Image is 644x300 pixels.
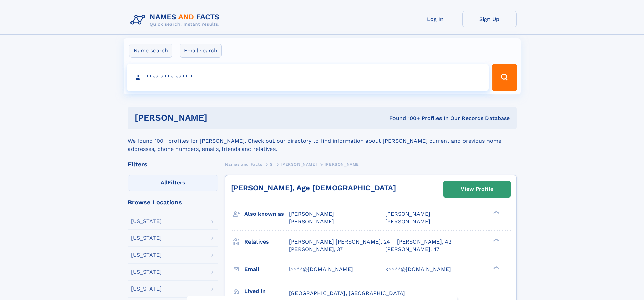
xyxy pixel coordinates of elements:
[131,252,162,258] div: [US_STATE]
[492,265,500,270] div: ❯
[128,199,218,205] div: Browse Locations
[289,246,343,253] a: [PERSON_NAME], 37
[244,208,289,220] h3: Also known as
[135,114,299,122] h1: [PERSON_NAME]
[128,11,225,29] img: Logo Names and Facts
[128,175,218,191] label: Filters
[244,236,289,248] h3: Relatives
[492,238,500,242] div: ❯
[397,238,451,246] a: [PERSON_NAME], 42
[408,11,462,27] a: Log In
[289,211,334,217] span: [PERSON_NAME]
[128,161,218,167] div: Filters
[129,44,172,58] label: Name search
[131,286,162,292] div: [US_STATE]
[127,64,489,91] input: search input
[325,162,361,167] span: [PERSON_NAME]
[385,246,439,253] a: [PERSON_NAME], 47
[385,211,430,217] span: [PERSON_NAME]
[131,269,162,275] div: [US_STATE]
[128,129,517,153] div: We found 100+ profiles for [PERSON_NAME]. Check out our directory to find information about [PERS...
[289,218,334,225] span: [PERSON_NAME]
[289,290,405,296] span: [GEOGRAPHIC_DATA], [GEOGRAPHIC_DATA]
[298,115,510,122] div: Found 100+ Profiles In Our Records Database
[131,218,162,224] div: [US_STATE]
[180,44,222,58] label: Email search
[225,160,262,168] a: Names and Facts
[244,285,289,297] h3: Lived in
[270,162,273,167] span: G
[289,238,390,246] a: [PERSON_NAME] [PERSON_NAME], 24
[231,184,396,192] a: [PERSON_NAME], Age [DEMOGRAPHIC_DATA]
[270,160,273,168] a: G
[385,218,430,225] span: [PERSON_NAME]
[444,181,510,197] a: View Profile
[281,160,317,168] a: [PERSON_NAME]
[461,181,493,197] div: View Profile
[492,64,517,91] button: Search Button
[462,11,517,27] a: Sign Up
[161,179,168,186] span: All
[244,263,289,275] h3: Email
[492,210,500,215] div: ❯
[281,162,317,167] span: [PERSON_NAME]
[131,235,162,241] div: [US_STATE]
